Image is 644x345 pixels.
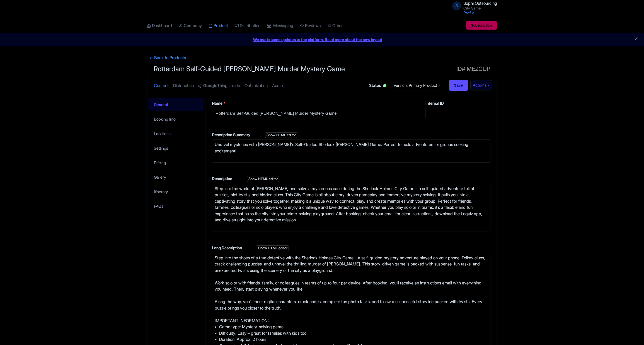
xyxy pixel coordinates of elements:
[390,80,444,91] a: Version: Primary Product
[3,37,641,42] a: We made some updates to the platform. Read more about the new layout
[382,82,388,90] div: Active
[144,3,187,15] img: logo-ab69f6fb50320c5b225c76a69d11143b.png
[470,80,492,90] button: Actions
[265,132,297,138] div: Show HTML editor
[212,132,251,137] span: Description Summary
[456,63,490,75] span: ID# MEZGUP
[154,65,345,73] span: Rotterdam Self-Guided [PERSON_NAME] Murder Mystery Game
[148,142,204,154] a: Settings
[154,77,169,95] a: Content
[147,18,172,33] a: Dashboard
[148,98,204,111] a: General
[425,101,444,106] span: Internal ID
[215,142,488,160] div: Unravel mysteries with [PERSON_NAME]'s Self-Guided Sherlock [PERSON_NAME] Game. Perfect for solo ...
[634,36,638,42] button: Close announcement
[212,101,222,106] span: Name
[235,18,260,33] a: Distribution
[449,80,468,91] input: Save
[173,77,194,95] a: Distribution
[209,18,228,33] a: Product
[300,18,321,33] a: Reviews
[148,171,204,183] a: Gallery
[215,186,488,230] div: Step into the world of [PERSON_NAME] and solve a mysterious case during the Sherlock Holmes City ...
[463,1,497,6] span: Sophi Outsourcing
[272,77,283,95] a: Audio
[212,245,243,250] span: Long Description
[463,6,497,10] small: City Game
[247,176,279,182] div: Show HTML editor
[369,82,381,88] span: Status
[244,77,268,95] a: Optimization
[148,127,204,140] a: Locations
[148,185,204,198] a: Itinerary
[463,10,474,15] a: Profile
[327,18,343,33] a: Other
[257,245,289,251] div: Show HTML editor
[147,52,188,63] a: ← Back to Products
[203,83,217,89] strong: Google
[179,18,202,33] a: Company
[212,176,233,181] span: Description
[449,1,497,10] a: S Sophi Outsourcing City Game
[148,113,204,125] a: Booking Info
[148,200,204,212] a: FAQs
[452,1,461,10] span: S
[198,77,240,95] a: GoogleThings to do
[267,18,293,33] a: Messaging
[148,156,204,169] a: Pricing
[466,21,497,30] a: Subscription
